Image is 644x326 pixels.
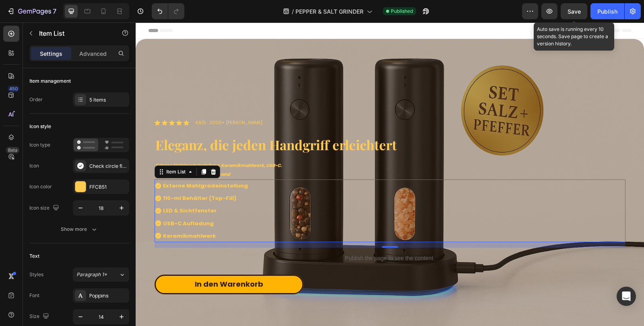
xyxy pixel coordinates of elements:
div: Beta [6,147,19,153]
span: Save [568,8,581,15]
div: 450 [8,86,19,92]
div: Icon [29,162,39,169]
div: Item management [29,77,71,85]
p: Advanced [79,49,107,58]
div: Publish [597,7,617,16]
p: 7 [53,6,56,16]
div: Text [29,253,39,260]
div: Font [29,292,39,299]
div: Order [29,96,43,103]
button: Publish [590,3,624,19]
p: Item List [39,29,107,38]
div: Check circle filled [89,163,127,170]
span: / [292,7,294,16]
div: Icon style [29,123,51,130]
div: Icon color [29,183,52,190]
div: Styles [29,271,43,278]
div: Icon type [29,141,50,149]
div: Open Intercom Messenger [617,287,636,306]
div: 5 items [89,96,127,104]
div: FFCB51 [89,183,127,191]
div: Size [29,311,51,322]
div: Poppins [89,292,127,300]
iframe: Design area [136,22,644,326]
button: 7 [3,3,60,19]
div: Icon size [29,203,61,214]
p: Settings [40,49,62,58]
div: Undo/Redo [152,3,184,19]
button: Paragraph 1* [73,267,129,282]
button: Save [561,3,587,19]
button: Show more [29,222,129,236]
div: Show more [61,225,98,233]
span: Paragraph 1* [76,271,107,278]
span: Published [391,8,413,15]
span: PEPPER & SALT GRINDER [295,7,363,16]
